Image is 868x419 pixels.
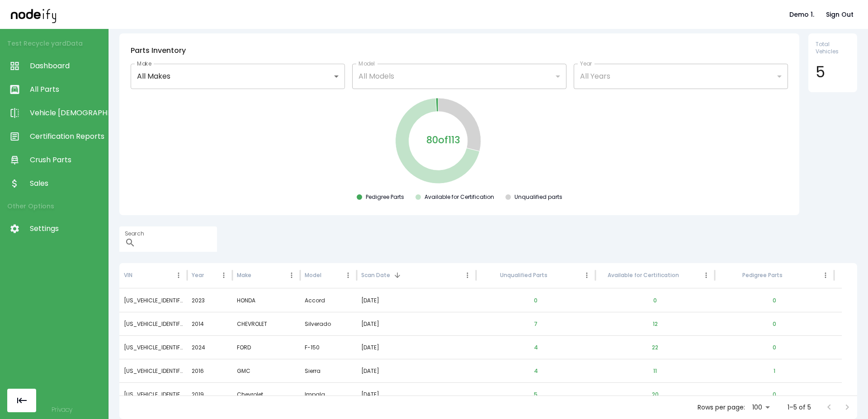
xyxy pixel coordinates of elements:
div: 1GTV2MECXGZ309829 [119,359,187,382]
label: Model [359,60,375,67]
button: 12 [646,313,665,335]
div: All Models [352,64,566,89]
button: 22 [645,337,665,358]
button: Sort [205,269,217,282]
button: Year column menu [217,269,230,282]
div: Accord [300,288,357,312]
button: 1 [766,360,783,382]
button: Sign Out [822,6,857,23]
div: [DATE] [361,336,472,359]
button: 11 [646,360,664,382]
div: Model [305,271,321,279]
div: FORD [232,335,300,359]
p: Rows per page: [698,403,745,412]
button: Scan Date column menu [461,269,474,282]
div: Pedigree Parts [742,271,783,279]
div: Sierra [300,359,357,382]
span: Settings [30,223,104,234]
button: Sort [391,269,404,282]
div: [DATE] [361,383,472,406]
div: [DATE] [361,312,472,335]
div: Unqualified Parts [500,271,547,279]
button: Demo 1. [786,6,818,23]
button: 4 [527,360,545,382]
div: Chevrolet [232,382,300,406]
div: All Makes [131,64,345,89]
span: Crush Parts [30,155,104,165]
h6: Parts Inventory [131,45,788,56]
span: Sales [30,178,104,189]
div: HONDA [232,288,300,312]
button: Sort [322,269,335,282]
div: CHEVROLET [232,312,300,335]
div: 2014 [187,312,232,335]
div: GMC [232,359,300,382]
div: Make [237,271,251,279]
button: Unqualified Parts column menu [580,269,593,282]
div: Scan Date [361,271,390,279]
span: Vehicle [DEMOGRAPHIC_DATA] [30,108,104,118]
label: Year [580,60,592,67]
div: Silverado [300,312,357,335]
div: F-150 [300,335,357,359]
div: 2024 [187,335,232,359]
div: 2023 [187,288,232,312]
div: [DATE] [361,289,472,312]
button: 5 [527,384,545,405]
button: 4 [527,337,545,358]
div: Available for Certification [425,193,494,201]
button: VIN column menu [172,269,185,282]
button: Sort [548,269,561,282]
div: 1FTFW5L83RKD38503 [119,335,187,359]
span: Certification Reports [30,131,104,142]
button: Sort [252,269,265,282]
div: 1HGCY2F77PA029524 [119,288,187,312]
button: 0 [646,290,664,311]
div: 100 [749,401,773,414]
button: Sort [783,269,796,282]
button: Sort [680,269,693,282]
img: nodeify [11,6,56,23]
div: Unqualified parts [514,193,562,201]
div: Impala [300,382,357,406]
div: 1G1105S31KU140362 [119,382,187,406]
label: Make [137,60,151,67]
div: Year [192,271,204,279]
button: Make column menu [285,269,298,282]
div: 3GCUKREC9EG130252 [119,312,187,335]
div: [DATE] [361,359,472,382]
button: 7 [527,313,545,335]
a: Privacy [52,405,72,414]
button: Available for Certification column menu [700,269,712,282]
span: Dashboard [30,61,104,71]
button: Model column menu [342,269,354,282]
button: Sort [133,269,146,282]
p: 80 of 113 [426,133,460,147]
span: Total Vehicles [816,41,850,55]
div: 2019 [187,382,232,406]
span: All Parts [30,84,104,95]
div: Available for Certification [608,271,679,279]
div: VIN [124,271,132,279]
button: 0 [527,290,545,311]
div: 2016 [187,359,232,382]
div: Pedigree Parts [366,193,404,201]
p: 1–5 of 5 [788,403,811,412]
label: Search [125,230,144,237]
h4: 5 [816,62,850,81]
div: All Years [574,64,788,89]
button: Pedigree Parts column menu [819,269,832,282]
button: 20 [645,384,666,405]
